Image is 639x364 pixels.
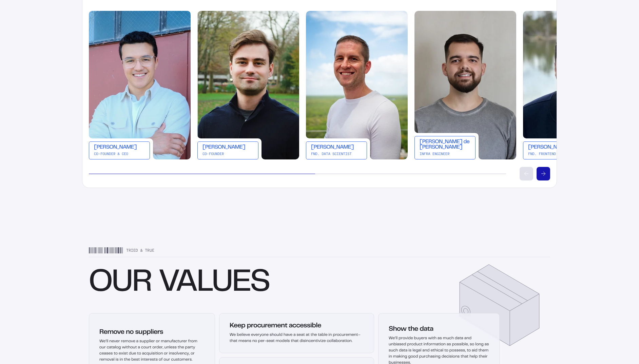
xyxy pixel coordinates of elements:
[230,322,364,330] h2: Keep procurement accessible
[99,339,205,363] p: We’ll never remove a supplier or manufacturer from our catalog without a court order, unless the ...
[202,152,253,156] div: Co-Founder
[230,332,364,344] p: We believe everyone should have a seat at the table in procurement–that means no per-seat models ...
[523,11,625,159] img: headshot photo of Zachary Williams
[89,247,550,257] div: Tried & True
[311,152,362,156] div: FND. Data Scientist
[414,11,516,159] img: headshot photo of Renato de Vito Castro
[197,11,299,159] img: headshot photo of Kais Baillargeon
[537,167,550,180] button: Scroll right
[311,145,362,150] div: [PERSON_NAME]
[99,328,205,337] h2: Remove no suppliers
[420,152,470,156] div: Infra Engineer
[389,325,489,333] h2: Show the data
[94,145,145,150] div: [PERSON_NAME]
[520,167,533,180] button: Scroll left
[89,269,550,298] h1: Our Values
[94,152,145,156] div: Co-Founder & CEO
[420,139,470,150] div: [PERSON_NAME] de [PERSON_NAME]
[202,145,253,150] div: [PERSON_NAME]
[306,11,408,159] img: headshot photo of Justin Ziniel
[528,152,579,156] div: FND. Frontend Engineer
[89,11,191,159] img: headshot photo of Keivan Shahida
[528,145,579,150] div: [PERSON_NAME]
